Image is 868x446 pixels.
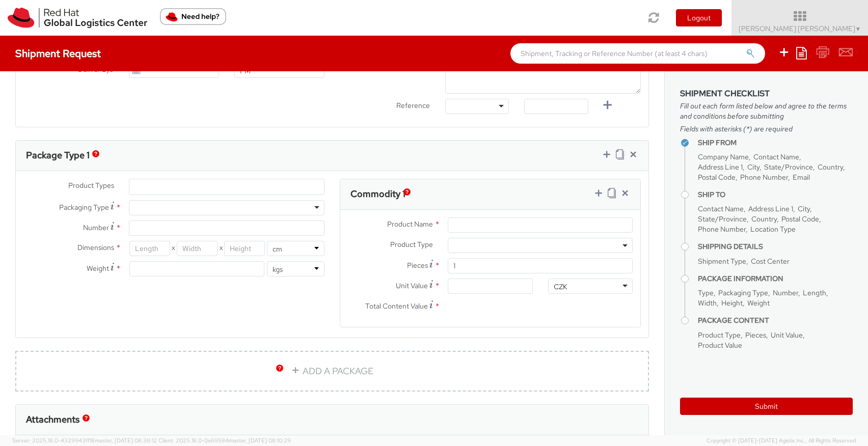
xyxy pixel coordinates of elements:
h4: Shipping Details [698,243,853,250]
span: Contact Name [698,204,744,213]
h4: Ship From [698,139,853,147]
span: Cost Center [751,257,790,266]
span: Copyright © [DATE]-[DATE] Agistix Inc., All Rights Reserved [707,437,856,445]
span: ▼ [855,25,861,33]
span: Contact Name [753,152,799,161]
span: X [170,241,177,256]
button: Submit [680,398,853,415]
span: X [218,241,224,256]
span: Total Content Value [365,301,428,311]
h3: Package Type 1 [26,150,90,160]
h3: Shipment Checklist [680,89,853,98]
button: Need help? [160,8,226,25]
span: master, [DATE] 08:10:29 [229,437,291,444]
span: Pieces [407,261,428,270]
span: Pieces [745,330,766,340]
span: City [798,204,810,213]
span: Fields with asterisks (*) are required [680,124,853,134]
span: Country [751,214,777,224]
span: Client: 2025.18.0-0e69584 [158,437,291,444]
span: Number [83,223,109,232]
input: Height [224,241,265,256]
img: rh-logistics-00dfa346123c4ec078e1.svg [8,8,147,28]
span: Server: 2025.18.0-4329943ff18 [12,437,157,444]
h4: Ship To [698,191,853,199]
span: Phone Number [740,173,788,182]
span: City [747,162,759,172]
span: Company Name [698,152,749,161]
h4: Package Information [698,275,853,283]
span: Weight [87,264,109,273]
span: Phone Number [698,225,746,234]
span: Length [803,288,826,297]
a: ADD A PACKAGE [15,351,649,392]
button: Logout [676,9,722,26]
span: Unit Value [396,281,428,290]
span: Product Types [68,181,114,190]
span: Fill out each form listed below and agree to the terms and conditions before submitting [680,101,853,121]
span: Address Line 1 [748,204,793,213]
span: Packaging Type [718,288,768,297]
span: Dimensions [77,243,114,252]
h4: Shipment Request [15,48,101,59]
span: State/Province [764,162,813,172]
span: Reference [396,101,430,110]
h3: Attachments [26,414,79,425]
span: Postal Code [698,173,736,182]
span: Product Value [698,341,742,350]
span: Product Type [698,330,741,340]
span: Width [698,298,717,308]
input: Width [177,241,218,256]
span: Number [773,288,798,297]
input: Shipment, Tracking or Reference Number (at least 4 chars) [510,43,765,64]
input: Length [129,241,170,256]
span: Email [793,173,810,182]
h4: Package Content [698,317,853,324]
h3: Commodity 1 [350,189,405,199]
span: Location Type [750,225,796,234]
span: master, [DATE] 08:38:12 [95,437,157,444]
span: Packaging Type [59,203,109,212]
span: Postal Code [781,214,819,224]
span: Country [818,162,843,172]
span: Height [721,298,743,308]
span: Unit Value [771,330,803,340]
span: Address Line 1 [698,162,743,172]
div: CZK [554,282,567,292]
span: State/Province [698,214,747,224]
span: Shipment Type [698,257,746,266]
span: Product Name [387,219,433,229]
span: [PERSON_NAME] [PERSON_NAME] [739,24,861,33]
span: Type [698,288,714,297]
span: Product Type [390,240,433,249]
span: Weight [747,298,770,308]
